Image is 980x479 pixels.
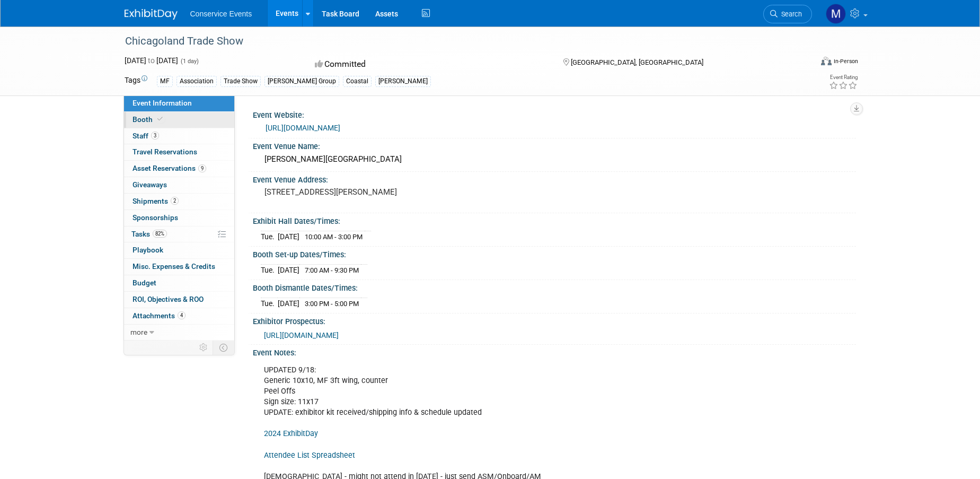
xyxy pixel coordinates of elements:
span: (1 day) [180,58,199,65]
span: more [130,328,147,336]
div: MF [157,76,173,87]
td: [DATE] [278,298,299,309]
a: Event Information [124,95,234,111]
span: Tasks [131,230,167,238]
span: Conservice Events [190,10,252,18]
span: Shipments [133,197,179,205]
span: 2 [171,197,179,205]
a: Asset Reservations9 [124,161,234,177]
div: Exhibitor Prospectus: [253,313,856,327]
td: Tue. [261,298,278,309]
a: Playbook [124,242,234,258]
div: [PERSON_NAME] [375,76,431,87]
a: 2024 ExhibitDay [264,429,318,438]
span: Event Information [133,99,192,107]
div: [PERSON_NAME][GEOGRAPHIC_DATA] [261,151,848,168]
span: 4 [178,311,186,319]
img: Marley Staker [826,4,846,24]
img: Format-Inperson.png [821,57,832,65]
span: Travel Reservations [133,147,197,156]
a: Misc. Expenses & Credits [124,259,234,275]
div: Committed [312,55,546,74]
span: Giveaways [133,180,167,189]
div: Exhibit Hall Dates/Times: [253,213,856,227]
div: Event Website: [253,107,856,120]
span: 7:00 AM - 9:30 PM [305,266,359,274]
td: [DATE] [278,231,299,242]
span: Attachments [133,311,186,320]
a: Attendee List Spreadsheet [264,451,355,460]
a: Attachments4 [124,308,234,324]
span: [DATE] [DATE] [125,56,178,65]
a: Search [763,5,812,23]
span: Budget [133,278,156,287]
div: Event Venue Address: [253,172,856,185]
span: Misc. Expenses & Credits [133,262,215,271]
div: Event Notes: [253,345,856,358]
td: Tue. [261,231,278,242]
div: In-Person [833,57,858,65]
a: Booth [124,112,234,128]
a: Budget [124,275,234,291]
a: Travel Reservations [124,144,234,160]
span: 3:00 PM - 5:00 PM [305,300,359,308]
div: Chicagoland Trade Show [121,32,796,51]
div: [PERSON_NAME] Group [264,76,339,87]
td: Toggle Event Tabs [213,341,234,354]
img: ExhibitDay [125,9,178,20]
div: Booth Dismantle Dates/Times: [253,280,856,293]
span: 3 [151,132,159,140]
span: ROI, Objectives & ROO [133,295,204,303]
div: Coastal [343,76,372,87]
td: [DATE] [278,265,299,276]
span: [GEOGRAPHIC_DATA], [GEOGRAPHIC_DATA] [571,58,703,66]
div: Event Rating [829,75,858,80]
a: Giveaways [124,177,234,193]
div: Event Venue Name: [253,138,856,152]
a: more [124,325,234,341]
span: Search [778,10,802,18]
span: Booth [133,115,165,124]
td: Tue. [261,265,278,276]
a: Shipments2 [124,194,234,210]
span: to [146,56,156,65]
a: Staff3 [124,128,234,144]
a: [URL][DOMAIN_NAME] [264,331,339,339]
span: Playbook [133,246,163,254]
a: Sponsorships [124,210,234,226]
span: Asset Reservations [133,164,206,172]
i: Booth reservation complete [157,116,163,122]
a: Tasks82% [124,227,234,242]
pre: [STREET_ADDRESS][PERSON_NAME] [264,187,492,197]
a: [URL][DOMAIN_NAME] [266,124,340,132]
a: ROI, Objectives & ROO [124,292,234,308]
span: 82% [153,230,167,238]
span: 9 [198,164,206,172]
td: Tags [125,75,147,87]
td: Personalize Event Tab Strip [195,341,213,354]
div: Booth Set-up Dates/Times: [253,247,856,260]
div: Event Format [749,55,859,71]
div: Trade Show [220,76,261,87]
span: 10:00 AM - 3:00 PM [305,233,363,241]
span: Staff [133,132,159,140]
div: Association [176,76,217,87]
span: Sponsorships [133,213,178,222]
